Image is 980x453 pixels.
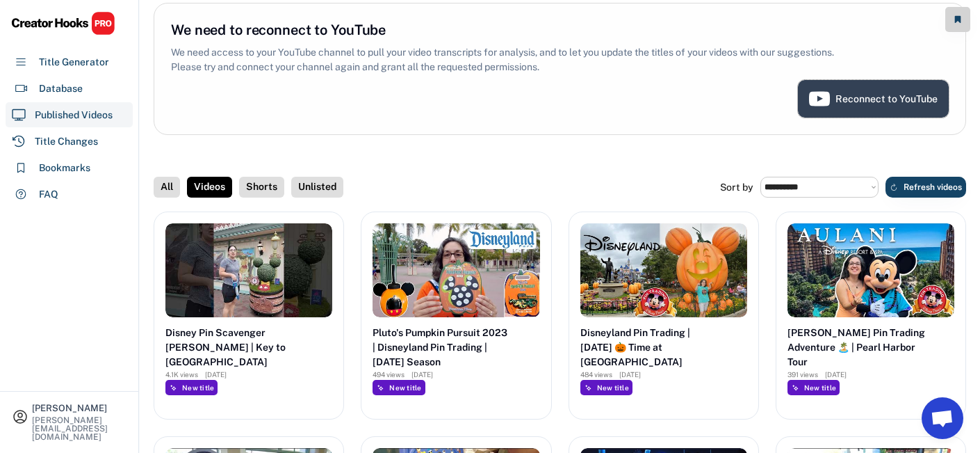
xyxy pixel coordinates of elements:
[32,404,126,413] div: [PERSON_NAME]
[720,182,753,192] div: Sort by
[798,80,949,118] button: Reconnect to YouTube
[165,369,198,380] div: 4.1K views
[835,93,938,105] span: Reconnect to YouTube
[411,369,433,380] div: [DATE]
[239,177,284,198] div: Shorts
[171,20,386,40] h4: We need to reconnect to YouTube
[791,383,799,392] img: MagicMajor%20%282%29.svg
[11,11,115,35] img: CHPRO%20Logo.svg
[291,177,343,198] div: Unlisted
[804,383,836,392] div: New title
[373,223,539,317] img: hqdefault.jpg
[35,134,98,149] div: Title Changes
[580,369,612,380] div: 484 views
[32,416,126,441] div: [PERSON_NAME][EMAIL_ADDRESS][DOMAIN_NAME]
[597,383,629,392] div: New title
[389,383,421,392] div: New title
[584,383,592,392] img: MagicMajor%20%282%29.svg
[187,177,232,198] div: Videos
[165,326,304,369] div: Disney Pin Scavenger [PERSON_NAME] | Key to [GEOGRAPHIC_DATA]
[165,223,332,317] img: hqdefault.jpg
[373,369,405,380] div: 494 views
[39,81,83,96] div: Database
[373,326,512,369] div: Pluto's Pumpkin Pursuit 2023 | Disneyland Pin Trading | [DATE] Season
[922,397,963,439] a: Open chat
[376,383,384,392] img: MagicMajor%20%282%29.svg
[154,177,180,198] div: All
[787,223,954,317] img: hqdefault.jpg
[787,326,926,369] div: [PERSON_NAME] Pin Trading Adventure 🏝️ | Pearl Harbor Tour
[580,326,719,369] div: Disneyland Pin Trading | [DATE] 🎃 Time at [GEOGRAPHIC_DATA]
[580,223,747,317] img: hqdefault.jpg
[619,369,641,380] div: [DATE]
[904,183,962,191] span: Refresh videos
[169,383,177,392] img: MagicMajor%20%282%29.svg
[787,369,818,380] div: 391 views
[39,161,90,175] div: Bookmarks
[39,55,109,70] div: Title Generator
[35,108,113,122] div: Published Videos
[171,45,949,74] div: We need access to your YouTube channel to pull your video transcripts for analysis, and to let yo...
[825,369,847,380] div: [DATE]
[885,177,966,198] button: Refresh videos
[205,369,227,380] div: [DATE]
[182,383,214,392] div: New title
[39,187,58,202] div: FAQ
